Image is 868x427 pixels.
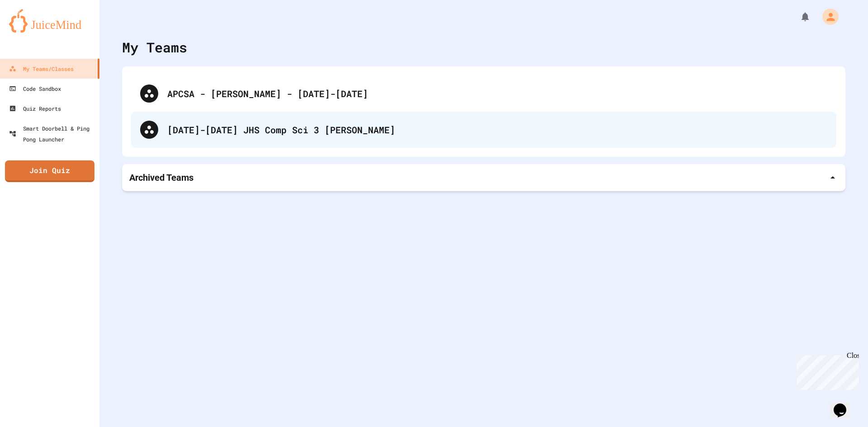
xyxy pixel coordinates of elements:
a: Join Quiz [5,160,94,182]
div: APCSA - [PERSON_NAME] - [DATE]-[DATE] [167,87,827,100]
div: [DATE]-[DATE] JHS Comp Sci 3 [PERSON_NAME] [167,123,827,136]
div: Smart Doorbell & Ping Pong Launcher [9,123,96,145]
img: logo-orange.svg [9,9,90,33]
div: My Teams/Classes [9,63,74,74]
p: Archived Teams [129,171,193,184]
div: [DATE]-[DATE] JHS Comp Sci 3 [PERSON_NAME] [131,112,836,148]
div: Chat with us now!Close [4,4,62,57]
div: My Teams [122,37,187,57]
iframe: chat widget [830,391,859,418]
div: Code Sandbox [9,83,61,94]
iframe: chat widget [793,352,859,390]
div: Quiz Reports [9,103,61,114]
div: My Notifications [783,9,813,24]
div: APCSA - [PERSON_NAME] - [DATE]-[DATE] [131,75,836,112]
div: My Account [813,6,841,27]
